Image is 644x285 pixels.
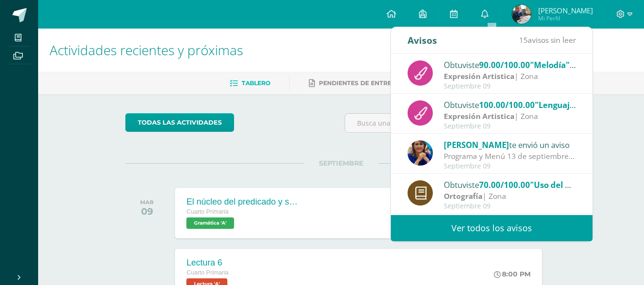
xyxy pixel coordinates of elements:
span: "Melodía" [530,59,576,70]
div: MAR [140,199,153,206]
span: 70.00/100.00 [479,179,530,190]
span: [PERSON_NAME] [538,6,593,15]
span: Pendientes de entrega [319,79,400,87]
a: Tablero [230,76,270,91]
img: 5d6f35d558c486632aab3bda9a330e6b.png [408,140,433,166]
input: Busca una actividad próxima aquí... [345,114,556,132]
div: | Zona [444,191,576,202]
span: Cuarto Primaria [186,208,228,215]
span: 90.00/100.00 [479,59,530,70]
a: Ver todos los avisos [391,215,593,241]
div: Lectura 6 [186,258,230,268]
div: 09 [140,206,153,217]
span: Actividades recientes y próximas [50,41,243,59]
span: Gramática 'A' [186,217,234,229]
span: [PERSON_NAME] [444,139,509,150]
a: todas las Actividades [125,113,234,132]
strong: Expresión Artistica [444,71,514,81]
strong: Expresión Artistica [444,111,514,121]
span: Tablero [242,79,270,87]
a: Pendientes de entrega [309,76,400,91]
div: | Zona [444,111,576,122]
div: Obtuviste en [444,178,576,191]
span: SEPTIEMBRE [304,159,378,167]
div: Programa y Menú 13 de septiembre: Estimados Padres de Familia: enviamos adjunto el programa de la... [444,151,576,162]
div: Septiembre 09 [444,202,576,210]
span: "Lenguaje musical" [535,99,611,110]
img: 95e1fc5586ecc87fd63817d2479861d1.png [512,5,531,24]
div: Septiembre 09 [444,122,576,130]
div: Septiembre 09 [444,162,576,170]
span: avisos sin leer [519,35,576,45]
div: | Zona [444,71,576,82]
span: "Uso del diccionario" [530,179,613,190]
strong: Ortografía [444,191,482,201]
div: Obtuviste en [444,98,576,111]
span: Mi Perfil [538,14,593,22]
span: 100.00/100.00 [479,99,535,110]
div: Avisos [408,27,437,53]
div: El núcleo del predicado y sus modificadores [186,197,301,207]
span: 15 [519,35,528,45]
div: 8:00 PM [494,270,531,278]
span: Cuarto Primaria [186,269,228,276]
div: Septiembre 09 [444,82,576,90]
div: Obtuviste en [444,59,576,71]
div: te envió un aviso [444,138,576,151]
